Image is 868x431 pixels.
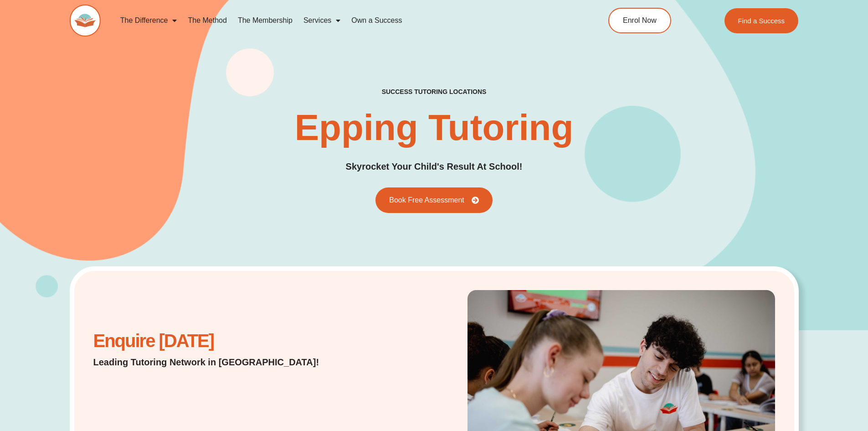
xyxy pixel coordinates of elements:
[375,187,493,213] a: Book Free Assessment
[232,10,298,31] a: The Membership
[115,10,183,31] a: The Difference
[724,8,799,33] a: Find a Success
[295,109,574,146] h1: Epping Tutoring
[389,197,464,204] span: Book Free Assessment
[382,88,487,96] h2: success tutoring locations
[346,10,407,31] a: Own a Success
[608,8,671,33] a: Enrol Now
[93,335,343,347] h2: Enquire [DATE]
[93,356,343,369] h2: Leading Tutoring Network in [GEOGRAPHIC_DATA]!
[346,160,523,174] h2: Skyrocket Your Child's Result At School!
[738,17,785,24] span: Find a Success
[298,10,346,31] a: Services
[115,10,567,31] nav: Menu
[182,10,232,31] a: The Method
[623,17,657,24] span: Enrol Now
